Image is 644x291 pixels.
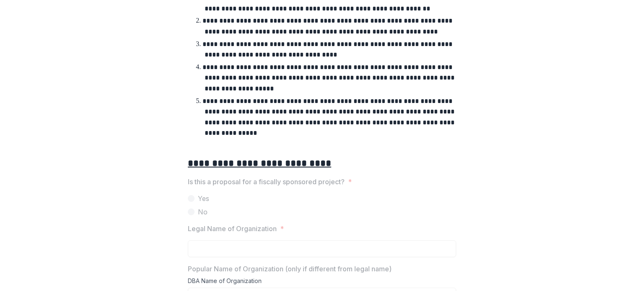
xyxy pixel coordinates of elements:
span: No [198,207,208,217]
div: DBA Name of Organization [188,277,456,288]
p: Legal Name of Organization [188,224,277,234]
p: Is this a proposal for a fiscally sponsored project? [188,177,345,187]
p: Popular Name of Organization (only if different from legal name) [188,264,392,274]
span: Yes [198,193,209,203]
